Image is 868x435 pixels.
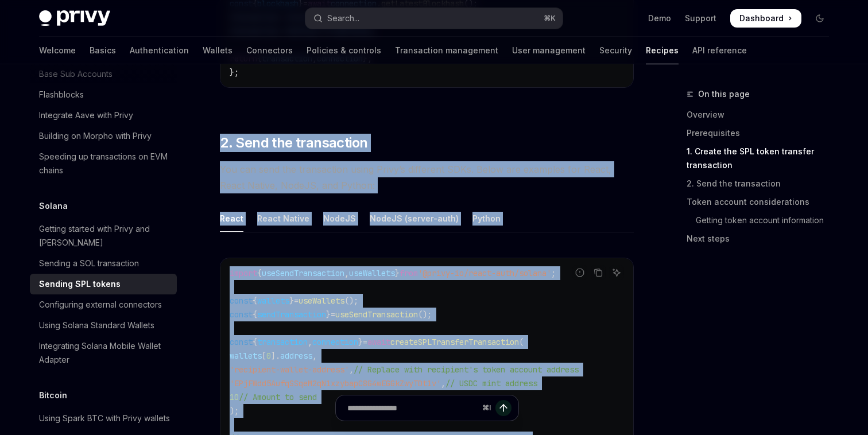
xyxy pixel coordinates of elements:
[230,296,253,306] span: const
[30,146,177,181] a: Speeding up transactions on EVM chains
[358,337,363,347] span: }
[441,378,445,389] span: ,
[305,8,563,29] button: Open search
[230,268,257,278] span: import
[39,339,170,367] div: Integrating Solana Mobile Wallet Adapter
[544,14,556,23] span: ⌘ K
[262,351,266,361] span: [
[39,319,154,332] div: Using Solana Standard Wallets
[30,105,177,126] a: Integrate Aave with Privy
[39,88,84,102] div: Flashblocks
[39,10,110,26] img: dark logo
[445,378,537,389] span: // USDC mint address
[692,37,747,64] a: API reference
[811,9,829,28] button: Toggle dark mode
[30,315,177,336] a: Using Solana Standard Wallets
[39,199,68,213] h5: Solana
[599,37,632,64] a: Security
[418,268,551,278] span: '@privy-io/react-auth/solana'
[257,296,289,306] span: wallets
[230,67,239,77] span: };
[30,253,177,274] a: Sending a SOL transaction
[730,9,801,28] a: Dashboard
[687,193,838,211] a: Token account considerations
[130,37,189,64] a: Authentication
[347,395,478,421] input: Ask a question...
[239,392,317,402] span: // Amount to send
[230,351,262,361] span: wallets
[687,124,838,142] a: Prerequisites
[230,378,441,389] span: 'EPjFWdd5AufqSSqeM2qN1xzybapC8G4wEGGkZwyTDt1v'
[648,13,671,24] a: Demo
[39,298,162,312] div: Configuring external connectors
[30,274,177,294] a: Sending SPL tokens
[262,268,344,278] span: useSendTransaction
[323,205,356,232] div: NodeJS
[289,296,294,306] span: }
[418,309,432,320] span: ();
[326,309,331,320] span: }
[257,337,308,347] span: transaction
[685,13,716,24] a: Support
[253,309,257,320] span: {
[39,222,170,250] div: Getting started with Privy and [PERSON_NAME]
[257,268,262,278] span: {
[739,13,784,24] span: Dashboard
[349,364,354,375] span: ,
[349,268,395,278] span: useWallets
[400,268,418,278] span: from
[591,265,606,280] button: Copy the contents from the code block
[294,296,299,306] span: =
[39,129,152,143] div: Building on Morpho with Privy
[687,106,838,124] a: Overview
[390,337,519,347] span: createSPLTransferTransaction
[646,37,679,64] a: Recipes
[220,134,367,152] span: 2. Send the transaction
[495,400,511,416] button: Send message
[230,392,239,402] span: 10
[257,309,326,320] span: sendTransaction
[687,230,838,248] a: Next steps
[395,268,400,278] span: }
[39,257,139,270] div: Sending a SOL transaction
[39,389,67,402] h5: Bitcoin
[299,296,344,306] span: useWallets
[266,351,271,361] span: 0
[30,408,177,429] a: Using Spark BTC with Privy wallets
[687,174,838,193] a: 2. Send the transaction
[551,268,556,278] span: ;
[30,294,177,315] a: Configuring external connectors
[280,351,312,361] span: address
[30,84,177,105] a: Flashblocks
[30,126,177,146] a: Building on Morpho with Privy
[363,337,367,347] span: =
[312,337,358,347] span: connection
[220,161,634,193] span: You can send the transaction using Privy’s different SDKs. Below are examples for React, React Na...
[30,336,177,370] a: Integrating Solana Mobile Wallet Adapter
[220,205,243,232] div: React
[687,211,838,230] a: Getting token account information
[39,150,170,177] div: Speeding up transactions on EVM chains
[90,37,116,64] a: Basics
[203,37,232,64] a: Wallets
[519,337,524,347] span: (
[253,337,257,347] span: {
[39,108,133,122] div: Integrate Aave with Privy
[230,337,253,347] span: const
[370,205,459,232] div: NodeJS (server-auth)
[572,265,587,280] button: Report incorrect code
[39,411,170,425] div: Using Spark BTC with Privy wallets
[698,87,750,101] span: On this page
[344,268,349,278] span: ,
[687,142,838,174] a: 1. Create the SPL token transfer transaction
[344,296,358,306] span: ();
[327,11,359,25] div: Search...
[230,309,253,320] span: const
[271,351,280,361] span: ].
[257,205,309,232] div: React Native
[246,37,293,64] a: Connectors
[39,37,76,64] a: Welcome
[30,219,177,253] a: Getting started with Privy and [PERSON_NAME]
[609,265,624,280] button: Ask AI
[331,309,335,320] span: =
